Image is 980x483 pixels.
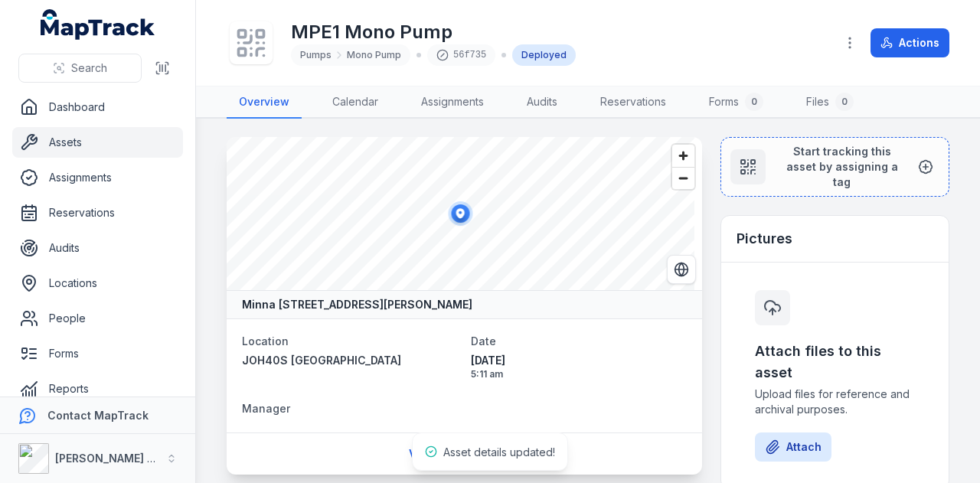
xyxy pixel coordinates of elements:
[672,145,694,167] button: Zoom in
[227,137,694,290] canvas: Map
[443,445,555,459] span: Asset details updated!
[794,86,866,119] a: Files0
[12,233,183,263] a: Audits
[242,335,289,348] span: Location
[12,338,183,369] a: Forms
[778,144,906,190] span: Start tracking this asset by assigning a tag
[242,353,459,368] a: JOH40S [GEOGRAPHIC_DATA]
[242,297,472,312] strong: Minna [STREET_ADDRESS][PERSON_NAME]
[471,335,496,348] span: Date
[697,86,776,119] a: Forms0
[12,197,183,228] a: Reservations
[737,228,792,250] h3: Pictures
[755,432,831,462] button: Attach
[12,92,183,122] a: Dashboard
[409,86,496,119] a: Assignments
[41,9,155,40] a: MapTrack
[12,268,183,299] a: Locations
[745,93,763,111] div: 0
[242,354,401,367] span: JOH40S [GEOGRAPHIC_DATA]
[672,167,694,189] button: Zoom out
[512,44,576,66] div: Deployed
[71,60,107,76] span: Search
[667,255,696,284] button: Switch to Satellite View
[514,86,570,119] a: Audits
[471,353,688,368] span: [DATE]
[55,452,181,465] strong: [PERSON_NAME] Group
[755,341,915,383] h3: Attach files to this asset
[427,44,495,66] div: 56f735
[12,374,183,404] a: Reports
[242,402,290,415] span: Manager
[291,20,576,44] h1: MPE1 Mono Pump
[471,368,688,380] span: 5:11 am
[871,28,949,57] button: Actions
[12,303,183,334] a: People
[471,353,688,380] time: 15/08/2025, 5:11:29 am
[347,49,401,61] span: Mono Pump
[300,49,332,61] span: Pumps
[12,162,183,193] a: Assignments
[755,387,915,417] span: Upload files for reference and archival purposes.
[720,137,949,197] button: Start tracking this asset by assigning a tag
[320,86,390,119] a: Calendar
[227,86,302,119] a: Overview
[47,409,149,422] strong: Contact MapTrack
[12,127,183,158] a: Assets
[588,86,678,119] a: Reservations
[835,93,854,111] div: 0
[399,439,530,468] a: View assignment
[18,54,142,83] button: Search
